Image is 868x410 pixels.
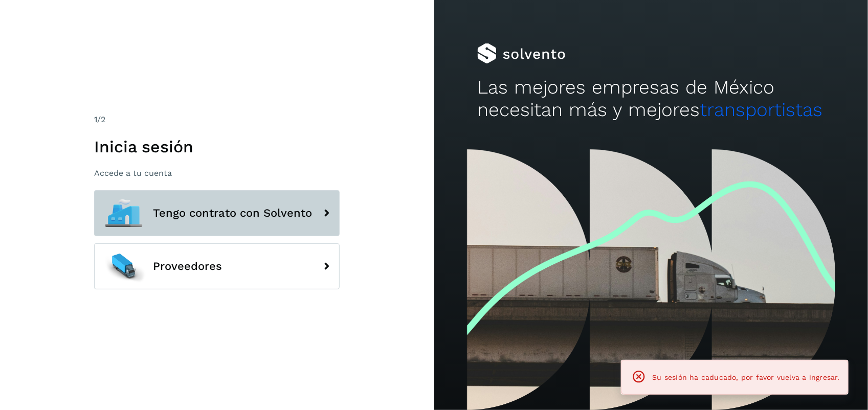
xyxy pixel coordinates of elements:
[153,207,312,219] span: Tengo contrato con Solvento
[94,113,340,126] div: /2
[94,243,340,289] button: Proveedores
[94,137,340,156] h1: Inicia sesión
[700,99,822,121] span: transportistas
[477,76,825,122] h2: Las mejores empresas de México necesitan más y mejores
[653,373,840,381] span: Su sesión ha caducado, por favor vuelva a ingresar.
[94,190,340,236] button: Tengo contrato con Solvento
[153,260,222,272] span: Proveedores
[94,168,340,178] p: Accede a tu cuenta
[94,115,97,124] span: 1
